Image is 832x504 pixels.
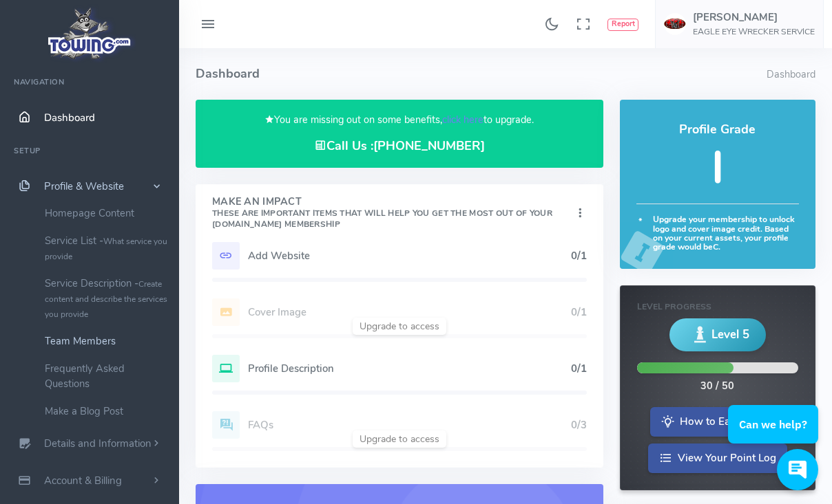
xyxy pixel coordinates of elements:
h4: Make An Impact [212,197,573,230]
a: Service List -What service you provide [34,227,179,270]
a: How to Earn Points [650,407,784,437]
img: logo [43,4,136,63]
h6: Upgrade your membership to unlock logo and cover image credit. Based on your current assets, your... [636,215,799,252]
a: Frequently Asked Questions [34,355,179,397]
iframe: Conversations [711,367,832,504]
p: You are missing out on some benefits, to upgrade. [212,112,587,128]
h5: [PERSON_NAME] [693,12,815,23]
h5: Profile Description [248,363,571,374]
span: Level 5 [711,326,749,343]
span: Details and Information [44,437,152,451]
a: Service Description -Create content and describe the services you provide [34,270,179,327]
span: Dashboard [44,111,95,124]
div: 30 / 50 [700,379,734,394]
h5: Add Website [248,250,571,261]
h5: I [636,144,799,193]
button: Report [607,19,638,31]
h5: 0/1 [571,363,587,374]
span: Account & Billing [44,474,122,487]
a: Team Members [34,327,179,355]
span: Profile & Website [44,179,124,193]
a: click here [442,113,483,127]
a: View Your Point Log [648,443,787,473]
h5: 0/1 [571,250,587,261]
h6: EAGLE EYE WRECKER SERVICE [693,28,815,36]
strong: C [713,241,718,252]
h6: Level Progress [637,303,798,311]
img: user-image [664,13,686,35]
small: What service you provide [45,236,167,262]
a: Make a Blog Post [34,397,179,425]
h4: Dashboard [196,48,767,100]
a: [PHONE_NUMBER] [373,138,485,154]
small: These are important items that will help you get the most out of your [DOMAIN_NAME] Membership [212,208,552,230]
li: Dashboard [767,67,815,83]
small: Create content and describe the services you provide [45,278,167,320]
a: Homepage Content [34,199,179,227]
h4: Call Us : [212,139,587,153]
h4: Profile Grade [636,123,799,137]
